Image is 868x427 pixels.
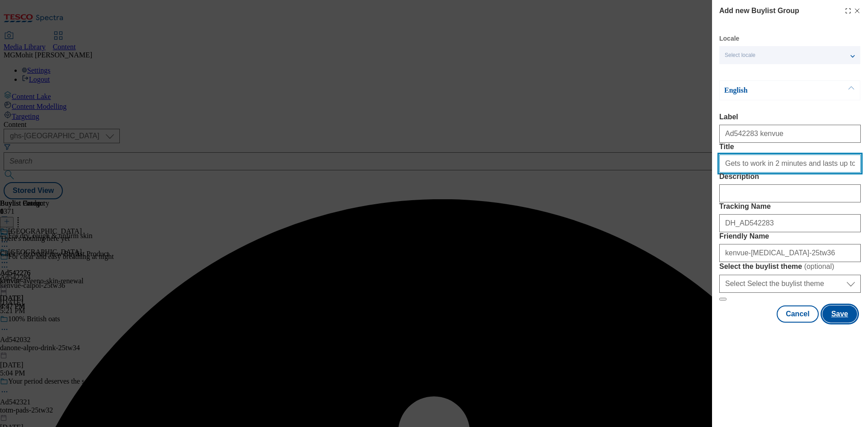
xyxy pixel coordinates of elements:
label: Locale [719,36,739,41]
input: Enter Friendly Name [719,244,861,262]
label: Title [719,143,861,151]
p: English [724,86,819,95]
input: Enter Label [719,125,861,143]
input: Enter Title [719,155,861,173]
h4: Add new Buylist Group [719,5,799,16]
label: Description [719,173,861,181]
input: Enter Tracking Name [719,214,861,232]
span: ( optional ) [804,263,835,270]
button: Select locale [719,46,860,64]
label: Select the buylist theme [719,262,861,271]
button: Cancel [777,305,818,323]
button: Save [822,305,857,323]
label: Label [719,113,861,121]
label: Friendly Name [719,232,861,240]
label: Tracking Name [719,202,861,211]
span: Select locale [725,52,755,59]
input: Enter Description [719,184,861,202]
